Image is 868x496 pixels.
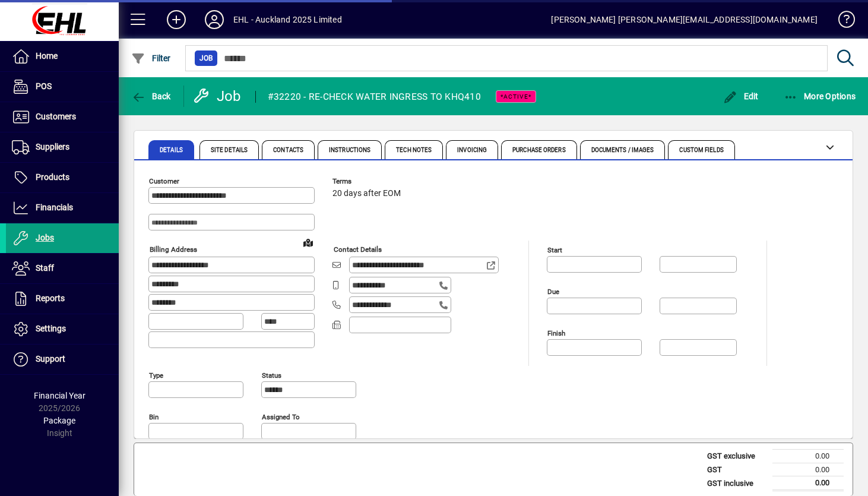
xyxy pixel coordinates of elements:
[128,48,174,69] button: Filter
[6,42,119,71] a: Home
[6,72,119,102] a: POS
[36,233,54,242] span: Jobs
[262,413,300,421] mat-label: Assigned to
[119,86,184,107] app-page-header-button: Back
[701,476,772,491] td: GST inclusive
[332,189,401,198] span: 20 days after EOM
[193,87,243,106] div: Job
[6,193,119,223] a: Financials
[36,324,66,333] span: Settings
[332,178,404,185] span: Terms
[36,112,76,121] span: Customers
[195,9,233,30] button: Profile
[149,371,163,380] mat-label: Type
[551,10,818,29] div: [PERSON_NAME] [PERSON_NAME][EMAIL_ADDRESS][DOMAIN_NAME]
[591,147,654,153] span: Documents / Images
[829,2,853,41] a: Knowledge Base
[6,132,119,162] a: Suppliers
[36,51,58,61] span: Home
[149,177,179,185] mat-label: Customer
[679,147,723,153] span: Custom Fields
[268,87,481,106] div: #32220 - RE-CHECK WATER INGRESS TO KHQ410
[396,147,432,153] span: Tech Notes
[723,91,759,101] span: Edit
[34,391,85,400] span: Financial Year
[6,254,119,283] a: Staff
[36,203,73,212] span: Financials
[149,413,159,421] mat-label: Bin
[131,53,171,63] span: Filter
[781,86,859,107] button: More Options
[128,86,174,107] button: Back
[131,91,171,101] span: Back
[6,345,119,374] a: Support
[211,147,248,153] span: Site Details
[36,81,52,91] span: POS
[720,86,762,107] button: Edit
[772,450,844,463] td: 0.00
[512,147,566,153] span: Purchase Orders
[6,102,119,132] a: Customers
[199,52,213,64] span: Job
[701,463,772,476] td: GST
[329,147,370,153] span: Instructions
[262,371,281,380] mat-label: Status
[547,288,559,296] mat-label: Due
[233,10,342,29] div: EHL - Auckland 2025 Limited
[547,329,565,337] mat-label: Finish
[273,147,303,153] span: Contacts
[6,163,119,192] a: Products
[36,293,65,303] span: Reports
[547,246,562,254] mat-label: Start
[457,147,487,153] span: Invoicing
[6,284,119,314] a: Reports
[36,263,54,273] span: Staff
[160,147,183,153] span: Details
[36,354,65,364] span: Support
[772,463,844,476] td: 0.00
[6,314,119,344] a: Settings
[772,476,844,491] td: 0.00
[157,9,195,30] button: Add
[43,416,75,425] span: Package
[784,91,856,101] span: More Options
[701,450,772,463] td: GST exclusive
[299,233,318,252] a: View on map
[36,142,69,151] span: Suppliers
[36,172,69,182] span: Products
